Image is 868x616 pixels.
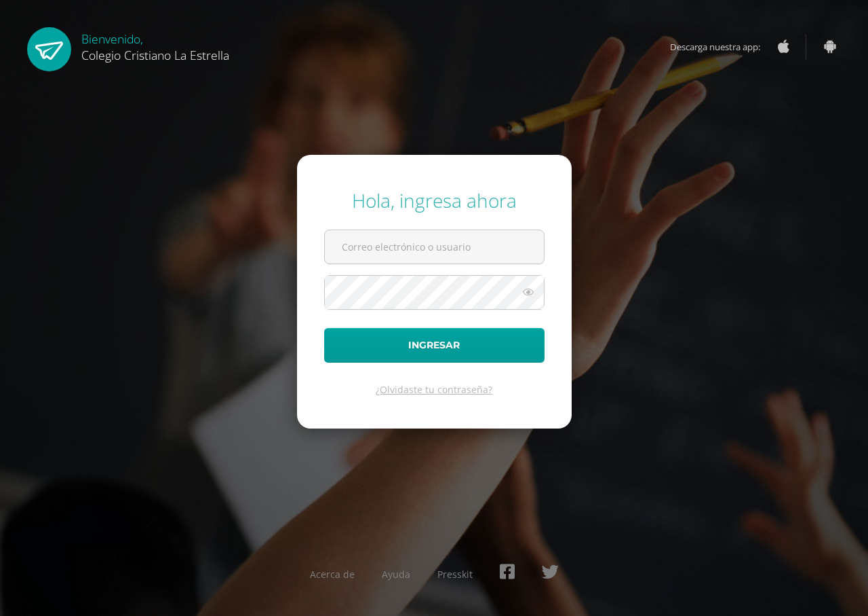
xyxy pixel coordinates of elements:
[324,187,545,213] div: Hola, ingresa ahora
[437,568,473,581] a: Presskit
[325,230,544,264] input: Correo electrónico o usuario
[670,34,774,60] span: Descarga nuestra app:
[382,568,410,581] a: Ayuda
[324,328,545,363] button: Ingresar
[376,383,492,396] a: ¿Olvidaste tu contraseña?
[81,47,229,63] span: Colegio Cristiano La Estrella
[81,27,229,63] div: Bienvenido,
[310,568,355,581] a: Acerca de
